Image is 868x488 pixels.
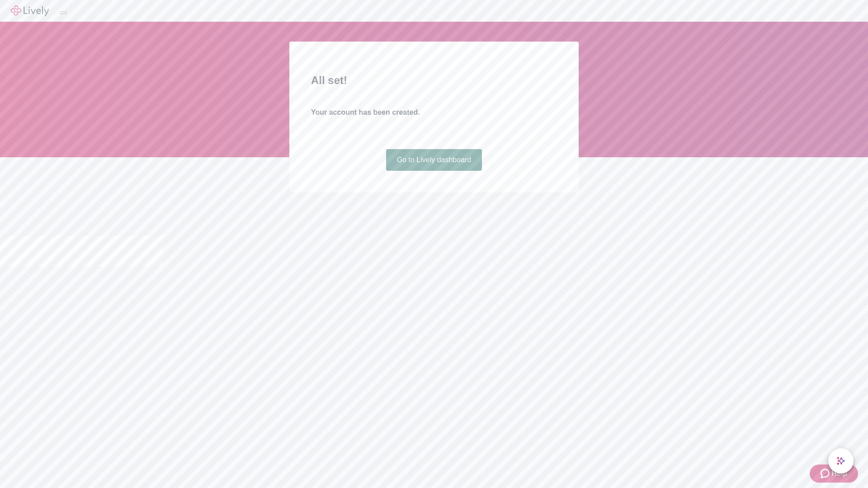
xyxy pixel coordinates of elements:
[11,5,49,16] img: Lively
[810,465,858,483] button: Zendesk support iconHelp
[831,468,847,479] span: Help
[60,11,67,14] button: Log out
[386,149,482,171] a: Go to Lively dashboard
[311,107,557,118] h4: Your account has been created.
[836,456,845,465] svg: Lively AI Assistant
[821,468,831,479] svg: Zendesk support icon
[311,72,557,89] h2: All set!
[828,448,854,474] button: chat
